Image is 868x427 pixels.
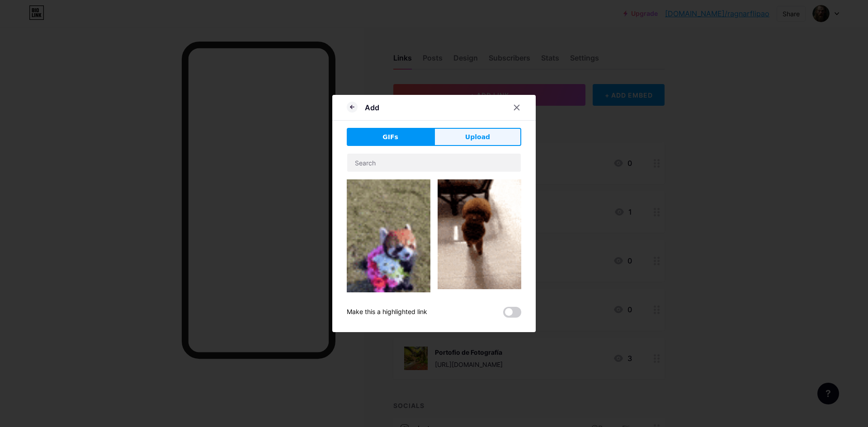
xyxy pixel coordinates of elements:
[465,132,490,142] span: Upload
[434,128,521,146] button: Upload
[347,179,430,328] img: Gihpy
[438,179,521,289] img: Gihpy
[347,154,521,172] input: Search
[382,132,398,142] span: GIFs
[365,102,379,113] div: Add
[347,128,434,146] button: GIFs
[347,307,427,318] div: Make this a highlighted link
